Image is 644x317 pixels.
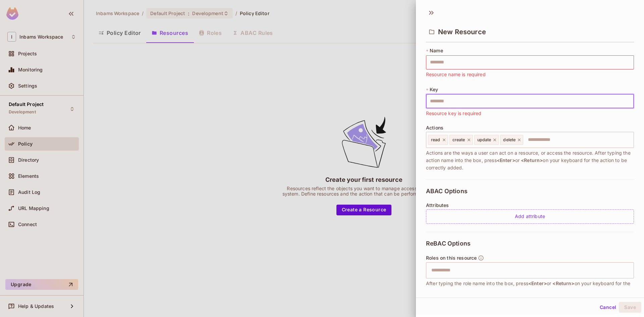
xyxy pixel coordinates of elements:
span: New Resource [438,28,486,36]
div: delete [500,135,523,145]
div: Add attribute [426,209,634,224]
span: After typing the role name into the box, press or on your keyboard for the role to be correctly a... [426,280,634,295]
button: Cancel [597,302,619,313]
span: <Enter> [528,280,547,286]
span: ABAC Options [426,188,468,195]
span: delete [503,137,516,143]
button: Save [619,302,641,313]
span: <Return> [521,157,543,163]
span: update [477,137,491,143]
div: update [474,135,499,145]
span: read [431,137,440,143]
span: Actions are the ways a user can act on a resource, or access the resource. After typing the actio... [426,149,634,171]
span: Resource key is required [426,110,482,117]
span: Roles on this resource [426,255,477,261]
span: <Enter> [497,157,515,163]
span: Attributes [426,203,449,208]
span: Actions [426,125,443,130]
span: <Return> [552,280,574,286]
span: Name [430,48,443,53]
div: create [449,135,473,145]
span: Resource name is required [426,71,486,78]
div: read [428,135,448,145]
span: Key [430,87,438,92]
span: ReBAC Options [426,240,471,247]
span: create [452,137,465,143]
